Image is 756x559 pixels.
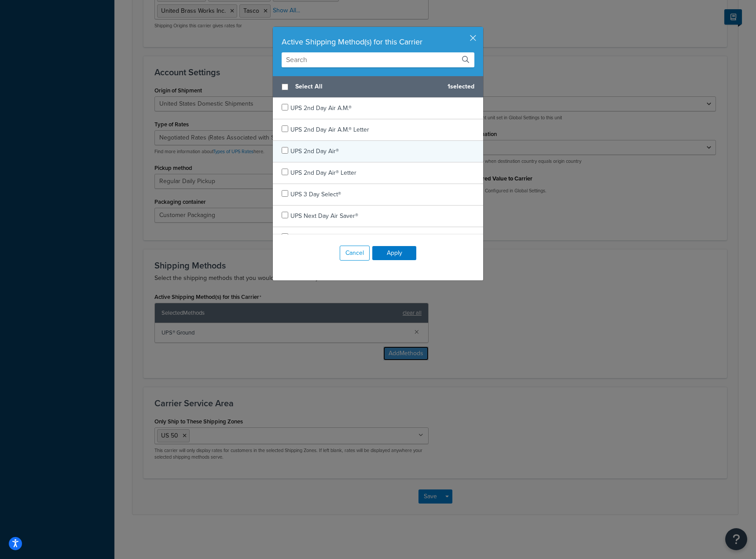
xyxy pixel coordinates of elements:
[282,36,474,48] div: Active Shipping Method(s) for this Carrier
[340,246,370,261] button: Cancel
[290,211,358,221] span: UPS Next Day Air Saver®
[290,168,356,177] span: UPS 2nd Day Air® Letter
[372,246,416,260] button: Apply
[282,52,474,67] input: Search
[290,103,352,113] span: UPS 2nd Day Air A.M.®
[295,81,440,93] span: Select All
[290,233,376,242] span: UPS Next Day Air Saver® Letter
[290,190,341,199] span: UPS 3 Day Select®
[273,76,483,98] div: 1 selected
[290,125,369,134] span: UPS 2nd Day Air A.M.® Letter
[290,147,339,156] span: UPS 2nd Day Air®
